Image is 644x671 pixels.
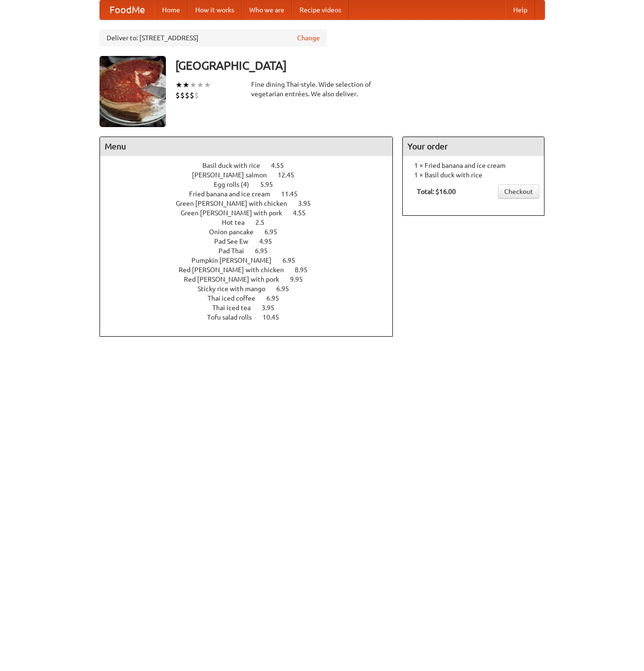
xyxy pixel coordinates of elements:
[214,181,290,188] a: Egg rolls (4) 5.95
[212,304,260,312] span: Thai iced tea
[190,90,194,101] li: $
[191,257,281,264] span: Pumpkin [PERSON_NAME]
[408,161,539,170] li: 1 × Fried banana and ice cream
[214,238,290,245] a: Pad See Ew 4.95
[176,200,297,207] span: Green [PERSON_NAME] with chicken
[179,266,293,274] span: Red [PERSON_NAME] with chicken
[498,184,539,199] a: Checkout
[202,162,270,169] span: Basil duck with rice
[208,294,265,302] span: Thai iced coffee
[189,190,315,198] a: Fried banana and ice cream 11.45
[184,276,320,283] a: Red [PERSON_NAME] with pork 9.95
[218,247,285,255] a: Pad Thai 6.95
[207,313,297,321] a: Tofu salad rolls 10.45
[175,80,182,90] li: ★
[214,181,259,188] span: Egg rolls (4)
[264,228,287,236] span: 6.95
[506,0,535,19] a: Help
[207,313,261,321] span: Tofu salad rolls
[175,90,180,101] li: $
[281,190,307,198] span: 11.45
[295,266,317,274] span: 8.95
[100,56,166,127] img: angular.jpg
[190,80,197,90] li: ★
[192,171,312,179] a: [PERSON_NAME] salmon 12.45
[188,0,242,19] a: How it works
[260,181,282,188] span: 5.95
[100,29,327,46] div: Deliver to: [STREET_ADDRESS]
[271,162,293,169] span: 4.55
[290,276,312,283] span: 9.95
[282,257,305,264] span: 6.95
[198,285,275,293] span: Sticky rice with mango
[222,219,254,226] span: Hot tea
[179,266,325,274] a: Red [PERSON_NAME] with chicken 8.95
[278,171,304,179] span: 12.45
[208,294,297,302] a: Thai iced coffee 6.95
[262,304,284,312] span: 3.95
[180,90,185,101] li: $
[191,257,313,264] a: Pumpkin [PERSON_NAME] 6.95
[403,137,544,156] h4: Your order
[212,304,292,312] a: Thai iced tea 3.95
[194,90,199,101] li: $
[189,190,280,198] span: Fried banana and ice cream
[175,56,545,75] h3: [GEOGRAPHIC_DATA]
[181,209,323,217] a: Green [PERSON_NAME] with pork 4.55
[197,80,204,90] li: ★
[255,219,274,226] span: 2.5
[259,238,281,245] span: 4.95
[198,285,307,293] a: Sticky rice with mango 6.95
[214,238,258,245] span: Pad See Ew
[293,209,315,217] span: 4.55
[266,294,289,302] span: 6.95
[417,188,456,195] b: Total: $16.00
[255,247,277,255] span: 6.95
[185,90,190,101] li: $
[209,228,263,236] span: Onion pancake
[408,170,539,180] li: 1 × Basil duck with rice
[251,80,393,99] div: Fine dining Thai-style. Wide selection of vegetarian entrées. We also deliver.
[100,0,154,19] a: FoodMe
[218,247,254,255] span: Pad Thai
[100,137,393,156] h4: Menu
[192,171,276,179] span: [PERSON_NAME] salmon
[209,228,295,236] a: Onion pancake 6.95
[154,0,188,19] a: Home
[176,200,328,207] a: Green [PERSON_NAME] with chicken 3.95
[181,209,291,217] span: Green [PERSON_NAME] with pork
[242,0,292,19] a: Who we are
[292,0,349,19] a: Recipe videos
[182,80,190,90] li: ★
[204,80,211,90] li: ★
[202,162,301,169] a: Basil duck with rice 4.55
[297,33,320,43] a: Change
[276,285,299,293] span: 6.95
[222,219,282,226] a: Hot tea 2.5
[184,276,289,283] span: Red [PERSON_NAME] with pork
[263,313,289,321] span: 10.45
[298,200,320,207] span: 3.95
